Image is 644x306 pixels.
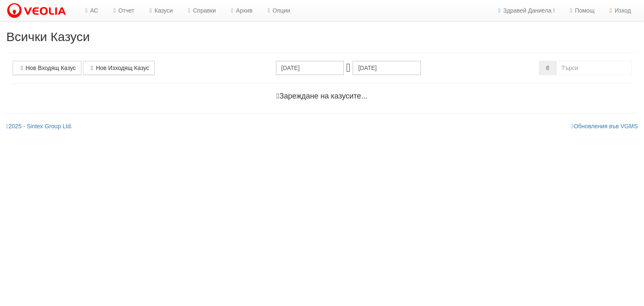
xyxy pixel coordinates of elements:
[13,92,631,101] h4: Зареждане на казусите...
[83,61,155,75] a: Нов Изходящ Казус
[556,61,631,75] input: Търсене по Идентификатор, Бл/Вх/Ап, Тип, Описание, Моб. Номер, Имейл, Файл, Коментар,
[6,123,73,130] a: 2025 - Sintex Group Ltd.
[13,61,81,75] a: Нов Входящ Казус
[6,30,638,44] h2: Всички Казуси
[6,2,70,20] img: VeoliaLogo.png
[571,123,638,130] a: Обновления във VGMS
